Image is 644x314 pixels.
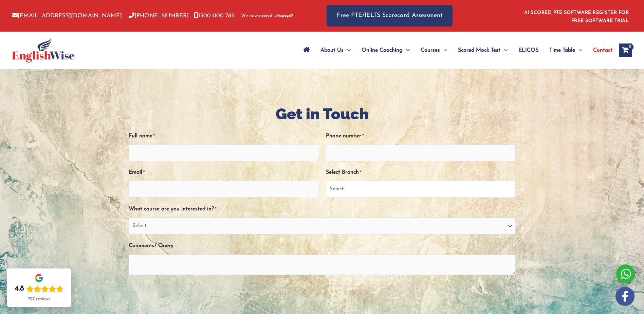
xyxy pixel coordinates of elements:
[15,284,24,294] div: 4.8
[12,13,122,19] a: [EMAIL_ADDRESS][DOMAIN_NAME]
[129,204,216,215] label: What course are you interested in?
[241,13,273,19] span: We now accept
[593,38,612,62] span: Contact
[421,38,440,62] span: Courses
[575,38,582,62] span: Menu Toggle
[326,167,361,178] label: Select Branch
[129,103,516,125] h1: Get in Touch
[520,5,632,27] aside: Header Widget 1
[518,38,538,62] span: ELICOS
[440,38,447,62] span: Menu Toggle
[615,287,634,306] img: white-facebook.png
[129,240,173,251] label: Comments/ Query
[549,38,575,62] span: Time Table
[524,10,629,23] a: AI SCORED PTE SOFTWARE REGISTER FOR FREE SOFTWARE TRIAL
[500,38,508,62] span: Menu Toggle
[362,38,403,62] span: Online Coaching
[327,5,453,27] a: Free PTE/IELTS Scorecard Assessment
[356,38,415,62] a: Online CoachingMenu Toggle
[129,13,189,19] a: [PHONE_NUMBER]
[315,38,356,62] a: About UsMenu Toggle
[588,38,612,62] a: Contact
[344,38,351,62] span: Menu Toggle
[619,43,632,57] a: View Shopping Cart, empty
[298,38,612,62] nav: Site Navigation: Main Menu
[15,284,63,294] div: Rating: 4.8 out of 5
[28,296,50,302] div: 727 reviews
[129,167,145,178] label: Email
[129,284,232,311] iframe: reCAPTCHA
[275,14,293,18] img: Afterpay-Logo
[12,38,75,63] img: cropped-ew-logo
[458,38,500,62] span: Scored Mock Test
[194,13,234,19] a: 1300 000 783
[544,38,588,62] a: Time TableMenu Toggle
[453,38,513,62] a: Scored Mock TestMenu Toggle
[403,38,410,62] span: Menu Toggle
[326,130,364,142] label: Phone number
[320,38,344,62] span: About Us
[415,38,453,62] a: CoursesMenu Toggle
[513,38,544,62] a: ELICOS
[129,130,155,142] label: Full name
